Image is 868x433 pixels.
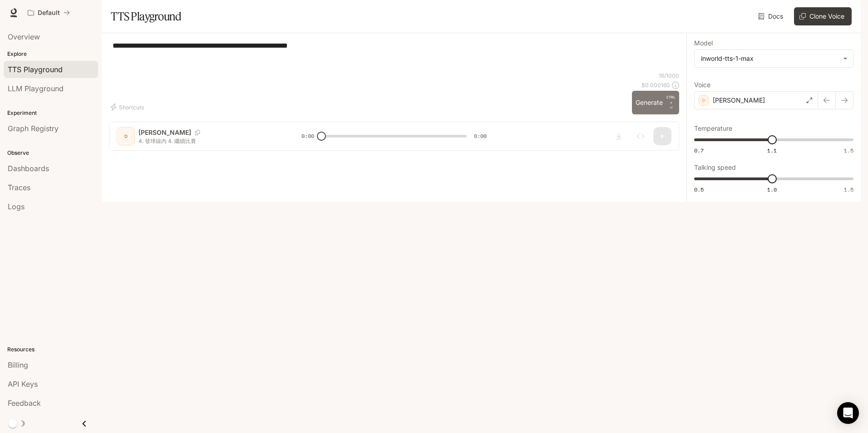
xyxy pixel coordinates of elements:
p: ⏎ [666,94,676,111]
p: 16 / 1000 [659,72,679,79]
span: 1.5 [844,186,853,193]
p: Talking speed [694,164,736,171]
p: $ 0.000160 [641,81,670,89]
p: Default [38,9,60,17]
a: Docs [756,7,787,25]
span: 0.5 [694,186,704,193]
div: Open Intercom Messenger [837,402,859,424]
div: inworld-tts-1-max [701,54,838,63]
div: inworld-tts-1-max [695,50,853,67]
p: CTRL + [666,94,676,105]
button: Shortcuts [109,100,148,114]
p: Model [694,40,713,46]
p: Temperature [694,125,732,132]
button: All workspaces [24,4,74,22]
h1: TTS Playground [111,7,181,25]
p: Voice [694,82,710,88]
button: GenerateCTRL +⏎ [632,91,679,114]
span: 1.1 [767,147,777,154]
span: 1.5 [844,147,853,154]
span: 1.0 [767,186,777,193]
p: [PERSON_NAME] [713,96,765,105]
button: Clone Voice [794,7,852,25]
span: 0.7 [694,147,704,154]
